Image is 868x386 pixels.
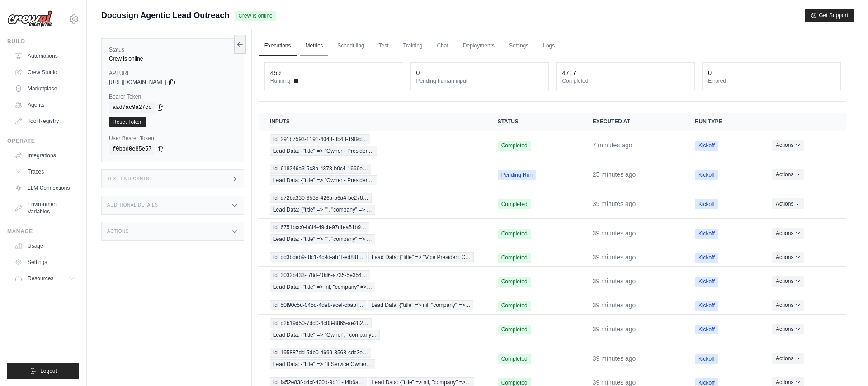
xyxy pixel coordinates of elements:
span: Completed [498,253,531,263]
span: Kickoff [695,199,718,209]
time: August 18, 2025 at 13:03 CDT [593,254,636,261]
span: Id: d2b19d50-7dd0-4c08-8865-ae282… [270,318,372,328]
h3: Additional Details [107,202,158,208]
span: Completed [498,199,531,209]
a: Traces [11,165,79,179]
span: Lead Data: {"title" => nil, "company" =>… [368,300,473,310]
a: View execution details for Id [270,164,476,185]
span: [URL][DOMAIN_NAME] [109,79,166,86]
a: View execution details for Id [270,270,476,292]
a: Chat [432,37,454,56]
time: August 18, 2025 at 13:03 CDT [593,325,636,333]
span: Lead Data: {"title" => "It Service Owner… [270,359,375,369]
span: Logout [40,367,57,375]
time: August 18, 2025 at 13:03 CDT [593,301,636,309]
span: Kickoff [695,277,718,287]
span: Kickoff [695,170,718,180]
th: Executed at [582,113,684,131]
a: View execution details for Id [270,222,476,244]
span: Completed [498,277,531,287]
span: Running [270,77,291,85]
span: Id: 618246a3-5c3b-4378-b0c4-1666e… [270,164,371,174]
a: Test [373,37,394,56]
span: Completed [498,301,531,311]
a: View execution details for Id [270,348,476,369]
label: User Bearer Token [109,135,236,142]
a: Environment Variables [11,197,79,219]
dt: Errored [708,77,835,85]
time: August 18, 2025 at 13:03 CDT [593,278,636,285]
a: Logs [538,37,560,56]
div: Build [7,38,79,45]
label: Status [109,46,236,53]
dt: Completed [562,77,689,85]
a: View execution details for Id [270,252,476,262]
span: Kickoff [695,354,718,364]
time: August 18, 2025 at 13:03 CDT [593,200,636,207]
dt: Pending human input [416,77,543,85]
span: Id: dd3bdeb9-f8c1-4c9d-ab1f-ed8f8… [270,252,367,262]
span: Lead Data: {"title" => "Owner - Presiden… [270,146,377,156]
th: Status [487,113,582,131]
span: Id: 291b7593-1191-4043-8b43-19f9d… [270,134,370,144]
span: Kickoff [695,141,718,151]
span: Lead Data: {"title" => "Owner - Presiden… [270,175,377,185]
span: Kickoff [695,301,718,311]
code: aad7ac9a27cc [109,102,155,113]
time: August 18, 2025 at 13:17 CDT [593,171,636,178]
span: Lead Data: {"title" => nil, "company" =>… [270,282,375,292]
a: Usage [11,239,79,253]
a: Automations [11,49,79,63]
h3: Actions [107,229,129,234]
button: Actions for execution [772,140,804,151]
a: Scheduling [332,37,369,56]
a: Marketplace [11,81,79,96]
iframe: Chat Widget [823,343,868,386]
label: API URL [109,70,236,77]
h3: Test Endpoints [107,176,150,182]
a: Crew Studio [11,65,79,80]
span: Docusign Agentic Lead Outreach [101,9,229,22]
span: Kickoff [695,229,718,239]
a: Tool Registry [11,114,79,128]
button: Resources [11,271,79,286]
a: Deployments [458,37,500,56]
span: Lead Data: {"title" => "", "company" => … [270,234,375,244]
img: Logo [7,10,52,28]
a: View execution details for Id [270,193,476,215]
span: Lead Data: {"title" => "Vice President C… [368,252,474,262]
div: Operate [7,137,79,145]
button: Actions for execution [772,252,804,263]
a: Training [398,37,428,56]
span: Pending Run [498,170,536,180]
span: Id: 3032b433-f78d-40d6-a735-5e354… [270,270,370,280]
a: Settings [11,255,79,269]
div: 0 [708,68,712,77]
div: 0 [416,68,420,77]
time: August 18, 2025 at 13:03 CDT [593,230,636,237]
a: Integrations [11,148,79,163]
span: Completed [498,354,531,364]
span: Id: 195887dd-5db0-4699-8568-cdc3e… [270,348,371,358]
span: Kickoff [695,325,718,334]
a: Reset Token [109,117,146,127]
button: Logout [7,363,79,379]
span: Completed [498,229,531,239]
button: Actions for execution [772,324,804,334]
a: Executions [259,37,297,56]
a: Agents [11,98,79,112]
button: Actions for execution [772,169,804,180]
span: Crew is online [235,11,276,21]
span: Lead Data: {"title" => "", "company" => … [270,205,375,215]
th: Inputs [259,113,487,131]
span: Id: d72ba330-6535-426a-b6a4-bc278… [270,193,372,203]
span: Completed [498,325,531,334]
button: Actions for execution [772,353,804,364]
span: Id: 50f90c5d-045d-4de8-acef-cbabf… [270,300,366,310]
a: Settings [504,37,534,56]
button: Actions for execution [772,276,804,287]
div: Manage [7,228,79,235]
button: Actions for execution [772,228,804,239]
time: August 18, 2025 at 13:03 CDT [593,379,636,386]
